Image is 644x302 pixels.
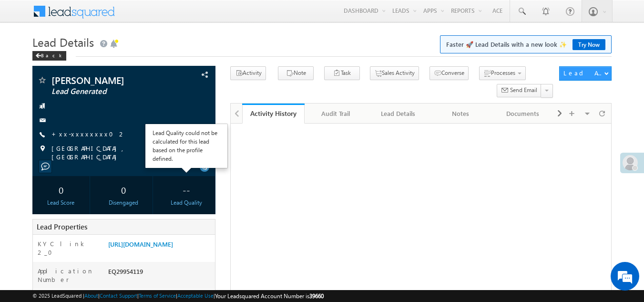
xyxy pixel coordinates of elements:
label: Application Number [38,267,99,284]
div: Lead Quality could not be calculated for this lead based on the profile defined. [153,129,220,163]
button: Converse [429,66,469,80]
span: [PERSON_NAME] [51,75,164,85]
button: Activity [230,66,266,80]
span: [GEOGRAPHIC_DATA], [GEOGRAPHIC_DATA] [51,144,199,161]
div: Audit Trail [312,108,358,119]
a: Contact Support [100,292,137,299]
button: Lead Actions [559,66,612,81]
button: Sales Activity [370,66,419,80]
button: Send Email [497,84,542,98]
span: Lead Details [32,34,94,50]
a: Terms of Service [139,292,176,299]
span: Send Email [510,86,537,94]
div: Notes [437,108,483,119]
div: -- [160,181,213,198]
div: Lead Score [35,198,88,207]
span: Lead Properties [37,222,87,231]
a: Try Now [572,39,605,50]
a: Activity History [242,104,305,124]
div: 0 [35,181,88,198]
a: Notes [429,104,492,124]
div: Documents [500,108,546,119]
a: About [84,292,98,299]
a: Acceptable Use [177,292,214,299]
span: Processes [491,69,515,76]
button: Processes [479,66,526,80]
div: 0 [97,181,150,198]
a: Audit Trail [305,104,367,124]
div: Lead Actions [563,69,604,77]
span: 39660 [309,292,324,300]
span: Your Leadsquared Account Number is [215,292,324,300]
a: Back [32,51,71,59]
div: Lead Quality [160,198,213,207]
div: Back [32,51,66,61]
label: KYC link 2_0 [38,240,99,257]
a: [URL][DOMAIN_NAME] [108,240,173,248]
button: Note [278,66,314,80]
div: Disengaged [97,198,150,207]
a: Lead Details [367,104,429,124]
span: Faster 🚀 Lead Details with a new look ✨ [446,40,605,49]
div: Activity History [249,109,297,118]
span: © 2025 LeadSquared | | | | | [32,292,324,301]
button: Task [324,66,360,80]
div: EQ29954119 [106,267,215,280]
a: +xx-xxxxxxxx02 [51,130,126,138]
div: Lead Details [375,108,421,119]
a: Documents [492,104,554,124]
span: Lead Generated [51,87,164,96]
